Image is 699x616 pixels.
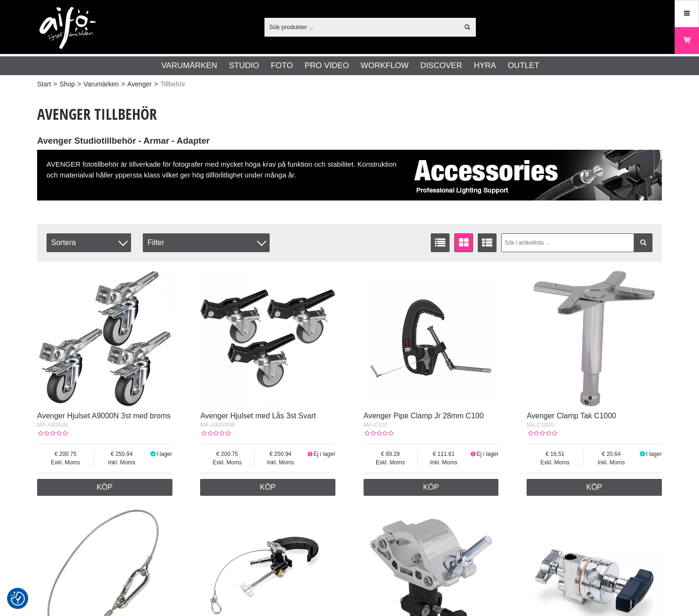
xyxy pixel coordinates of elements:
[264,20,458,34] input: Sök produkter ...
[37,458,94,467] span: Exkl. Moms
[420,60,462,72] a: Discover
[37,429,67,438] div: Kundbetyg: 0
[37,412,171,420] a: Avenger Hjulset A9000N 3st med broms
[229,60,259,72] a: Studio
[143,233,270,252] div: Filter
[54,79,57,89] span: >
[60,79,75,89] a: Shop
[477,451,499,457] span: Ej i lager
[149,451,156,457] i: I lager
[474,60,496,72] a: Hyra
[470,451,477,457] i: Ej i lager
[364,412,484,420] a: Avenger Pipe Clamp Jr 28mm C100
[584,450,639,458] span: 20.64
[200,429,230,438] div: Kundbetyg: 0
[364,450,418,458] span: 89.29
[37,479,172,496] a: Köp
[37,79,51,89] a: Start
[200,458,254,467] span: Exkl. Moms
[271,60,293,72] a: Foto
[361,60,409,72] a: Workflow
[364,479,499,496] a: Köp
[418,450,470,458] span: 111.61
[306,451,313,457] i: Ej i lager
[364,429,394,438] div: Kundbetyg: 0
[37,150,662,200] div: AVENGER fototillbehör är tillverkade för fotografer med mycket höga krav på funktion och stabilit...
[200,412,316,420] a: Avenger Hjulset med Lås 3st Svart
[37,104,662,124] h1: Avenger Tillbehör
[634,233,652,252] a: Filtrera
[37,271,172,406] img: Avenger Hjulset A9000N 3st med broms
[77,79,81,89] span: >
[313,451,335,457] span: Ej i lager
[364,422,388,428] span: MA-C100
[454,233,473,252] a: Fönstervisning
[127,79,152,89] a: Avenger
[94,458,149,467] span: Inkl. Moms
[255,450,307,458] span: 250.94
[37,135,662,147] h3: Avenger Studiotillbehör - Armar - Adapter
[408,150,662,200] img: Stand Accessories, Arms, Clamps
[200,479,335,496] a: Köp
[94,450,149,458] span: 250.94
[154,79,158,89] span: >
[11,590,25,607] button: Samtyckesinställningar
[364,271,499,406] img: Avenger Pipe Clamp Jr 28mm C100
[527,458,583,467] span: Exkl. Moms
[156,451,172,457] span: I lager
[527,479,662,496] a: Köp
[304,60,349,72] a: Pro Video
[527,422,553,428] span: MA-C1000
[200,422,234,428] span: MA-A9000NB
[255,458,307,467] span: Inkl. Moms
[200,450,254,458] span: 200.75
[527,412,616,420] a: Avenger Clamp Tak C1000
[639,451,646,457] i: I lager
[37,422,68,428] span: MA-A9000N
[508,60,539,72] a: Outlet
[478,233,497,252] a: Utökad listvisning
[431,233,450,252] a: Listvisning
[200,271,335,406] img: Avenger Hjulset med Lås 3st Svart
[646,451,661,457] span: I lager
[11,592,25,606] img: Revisit consent button
[501,233,653,252] input: Sök i artikellista ...
[527,450,583,458] span: 16.51
[47,233,131,252] span: Sortera
[527,429,557,438] div: Kundbetyg: 0
[584,458,639,467] span: Inkl. Moms
[39,7,96,49] img: logo.png
[364,458,418,467] span: Exkl. Moms
[418,458,470,467] span: Inkl. Moms
[527,271,662,406] img: Avenger Clamp Tak C1000
[162,60,217,72] a: Varumärken
[37,450,94,458] span: 200.75
[160,79,185,89] span: Tillbehör
[121,79,125,89] span: >
[84,79,119,89] a: Varumärken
